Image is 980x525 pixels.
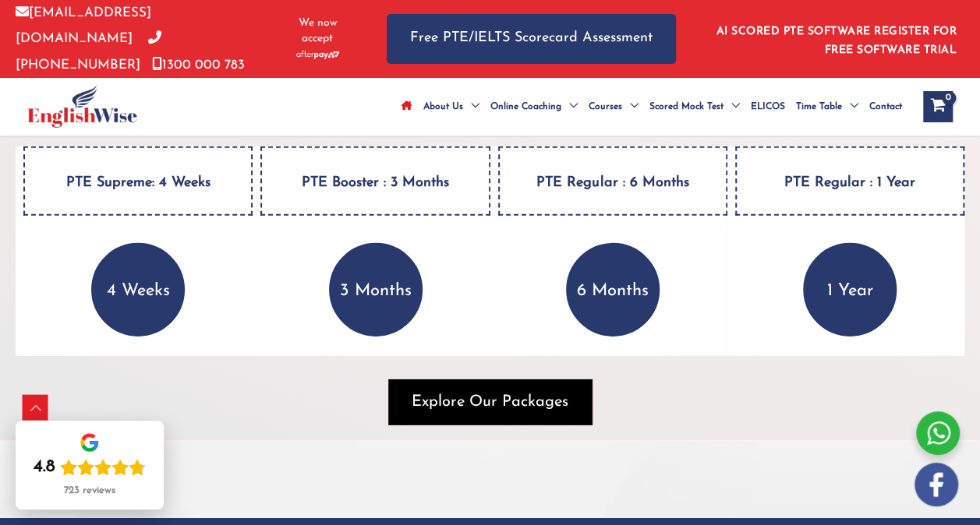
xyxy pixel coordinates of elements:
img: white-facebook.png [915,463,958,506]
a: 1300 000 783 [152,58,245,72]
span: Courses [589,79,622,134]
img: Afterpay-Logo [296,51,339,59]
div: Rating: 4.8 out of 5 [34,456,146,478]
a: [EMAIL_ADDRESS][DOMAIN_NAME] [16,6,151,45]
a: Time TableMenu Toggle [791,79,864,134]
img: cropped-ew-logo [27,85,137,128]
a: ELICOS [745,79,791,134]
aside: Header Widget 1 [707,13,964,64]
nav: Site Navigation: Main Menu [396,79,907,134]
span: ELICOS [751,79,785,134]
span: Menu Toggle [622,79,639,134]
p: 3 Months [329,243,423,336]
span: We now accept [288,16,348,47]
span: Menu Toggle [561,79,578,134]
span: Contact [869,79,902,134]
a: [PHONE_NUMBER] [16,32,161,71]
h4: PTE Booster : 3 Months [260,146,490,216]
span: Scored Mock Test [649,79,724,134]
a: Contact [864,79,907,134]
p: 6 Months [566,243,660,336]
a: View Shopping Cart, empty [923,91,953,122]
span: Menu Toggle [842,79,858,134]
span: Time Table [796,79,842,134]
span: Menu Toggle [463,79,479,134]
div: 723 reviews [64,484,115,497]
span: Menu Toggle [724,79,740,134]
span: About Us [423,79,463,134]
p: 4 Weeks [91,243,185,336]
a: Online CoachingMenu Toggle [485,79,583,134]
a: CoursesMenu Toggle [583,79,644,134]
a: Scored Mock TestMenu Toggle [644,79,745,134]
a: About UsMenu Toggle [418,79,485,134]
h4: PTE Supreme: 4 Weeks [23,146,253,216]
a: AI SCORED PTE SOFTWARE REGISTER FOR FREE SOFTWARE TRIAL [716,26,957,56]
button: Explore Our Packages [388,379,592,425]
p: 1 Year [803,243,897,336]
h4: PTE Regular : 6 Months [498,146,727,216]
div: 4.8 [34,456,55,478]
h4: PTE Regular : 1 Year [735,146,964,216]
span: Explore Our Packages [412,391,568,413]
span: Online Coaching [490,79,561,134]
a: Free PTE/IELTS Scorecard Assessment [387,14,676,63]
